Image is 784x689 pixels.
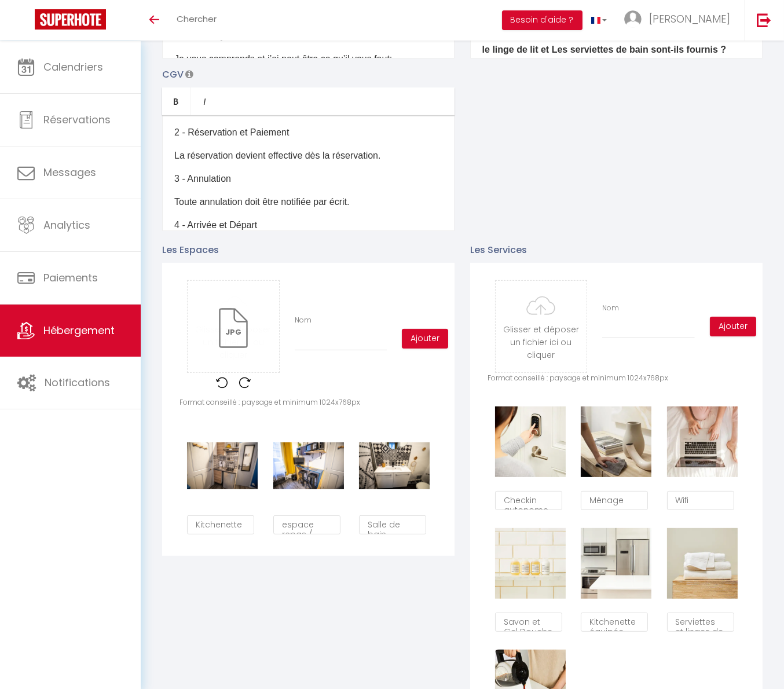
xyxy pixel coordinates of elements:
[216,377,228,389] img: rotate-left
[174,195,442,209] p: Toute annulation doit être notifiée par écrit.
[162,67,455,82] p: CGV
[174,149,442,163] p: La réservation devient effective dès la réservation.
[174,218,442,232] p: 4 - Arrivée et Départ
[43,270,98,285] span: Paiements
[470,243,763,257] p: Les Services
[624,10,642,28] img: ...
[43,60,103,74] span: Calendriers
[43,218,90,232] span: Analytics
[35,9,106,30] img: Super Booking
[190,87,218,115] a: Italic
[295,315,312,326] label: Nom
[735,637,775,680] iframe: Chat
[757,13,771,27] img: logout
[402,329,448,349] button: Ajouter
[488,373,745,384] p: Format conseillé : paysage et minimum 1024x768px
[239,377,251,389] img: rotate-right
[174,126,442,140] p: 2 - Réservation et Paiement
[602,303,619,314] label: Nom
[174,52,442,66] p: Je vous comprends et j’ai peut être ce qu’il vous faut:
[43,323,115,338] span: Hébergement
[710,317,756,336] button: Ajouter
[162,243,455,257] p: Les Espaces
[179,397,437,408] p: Format conseillé : paysage et minimum 1024x768px
[177,13,217,25] span: Chercher
[482,45,726,54] b: le linge de lit et Les serviettes de bain sont-ils fournis ?
[174,172,442,186] p: 3 - Annulation
[502,10,582,30] button: Besoin d'aide ?
[45,375,110,390] span: Notifications
[162,87,190,115] a: Bold
[649,12,730,26] span: [PERSON_NAME]
[43,112,111,127] span: Réservations
[43,165,96,179] span: Messages
[9,5,44,39] button: Ouvrir le widget de chat LiveChat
